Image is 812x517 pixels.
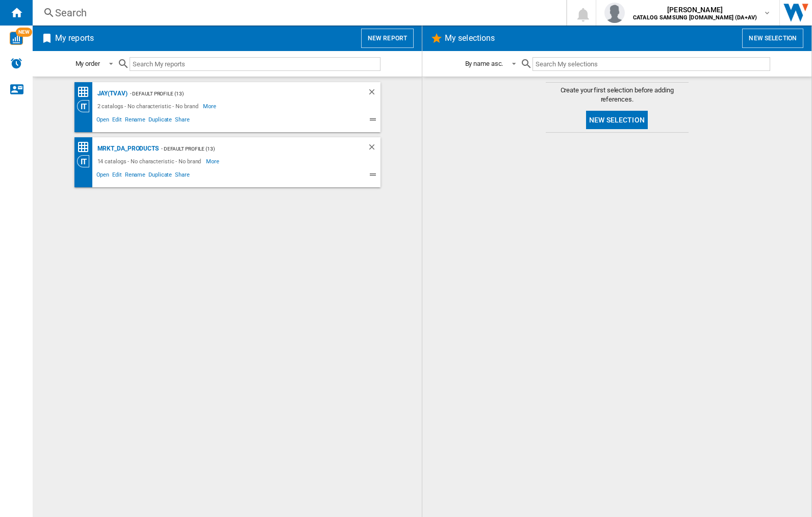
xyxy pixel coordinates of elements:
span: Duplicate [147,115,173,127]
div: My order [75,60,100,67]
span: Open [95,115,111,127]
span: Create your first selection before adding references. [546,86,689,104]
span: Share [173,115,191,127]
span: [PERSON_NAME] [633,5,757,15]
span: Duplicate [147,170,173,182]
span: Edit [111,170,123,182]
img: profile.jpg [604,3,625,23]
div: Delete [367,87,380,100]
div: Search [55,6,540,20]
span: Rename [123,115,147,127]
input: Search My selections [532,57,770,71]
div: 2 catalogs - No characteristic - No brand [95,100,204,112]
span: Edit [111,115,123,127]
img: alerts-logo.svg [10,57,22,69]
h2: My reports [53,29,96,48]
b: CATALOG SAMSUNG [DOMAIN_NAME] (DA+AV) [633,14,757,21]
div: Delete [367,142,380,155]
div: Category View [77,155,95,167]
span: More [203,100,218,112]
button: New report [361,29,414,48]
div: - Default profile (13) [128,87,347,100]
div: - Default profile (13) [159,142,347,155]
span: Share [173,170,191,182]
div: Price Matrix [77,141,95,154]
div: 14 catalogs - No characteristic - No brand [95,155,207,167]
span: Rename [123,170,147,182]
div: Price Matrix [77,86,95,99]
h2: My selections [443,29,497,48]
button: New selection [586,111,648,129]
div: MRKT_DA_PRODUCTS [95,142,159,155]
div: By name asc. [465,60,503,67]
button: New selection [742,29,803,48]
input: Search My reports [130,57,380,71]
div: JAY(TVAV) [95,87,128,100]
span: Open [95,170,111,182]
span: NEW [16,28,32,37]
div: Category View [77,100,95,112]
span: More [206,155,221,167]
img: wise-card.svg [10,32,23,45]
